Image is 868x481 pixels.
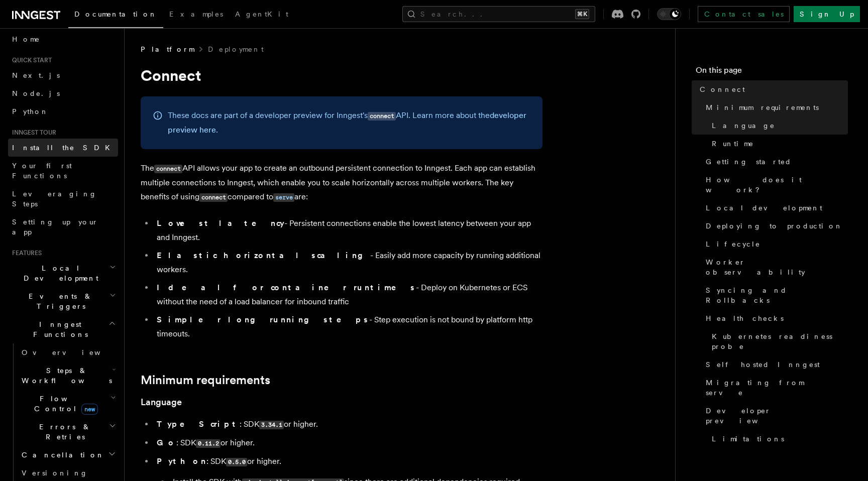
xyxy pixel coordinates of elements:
[575,9,589,19] kbd: ⌘K
[12,71,60,79] span: Next.js
[702,217,848,235] a: Deploying to production
[273,192,294,201] a: serve
[273,193,294,202] code: serve
[12,144,116,152] span: Install the SDK
[706,406,848,426] span: Developer preview
[708,430,848,448] a: Limitations
[157,251,370,260] strong: Elastic horizontal scaling
[712,434,784,444] span: Limitations
[8,157,118,185] a: Your first Functions
[163,3,229,27] a: Examples
[141,373,270,387] a: Minimum requirements
[706,359,820,370] span: Self hosted Inngest
[8,139,118,157] a: Install the SDK
[18,390,118,418] button: Flow Controlnew
[154,313,542,341] li: - Step execution is not bound by platform http timeouts.
[154,436,542,450] li: : SDK or higher.
[708,135,848,153] a: Runtime
[18,343,118,362] a: Overview
[154,249,542,277] li: - Easily add more capacity by running additional workers.
[8,291,110,311] span: Events & Triggers
[702,199,848,217] a: Local development
[8,84,118,102] a: Node.js
[702,171,848,199] a: How does it work?
[706,313,784,323] span: Health checks
[226,458,247,466] code: 0.5.0
[702,253,848,281] a: Worker observability
[8,185,118,213] a: Leveraging Steps
[696,64,848,80] h4: On this page
[12,190,97,208] span: Leveraging Steps
[157,456,206,466] strong: Python
[708,116,848,135] a: Language
[18,366,112,386] span: Steps & Workflows
[18,362,118,390] button: Steps & Workflows
[8,213,118,241] a: Setting up your app
[706,221,843,231] span: Deploying to production
[157,218,284,228] strong: Lowest latency
[8,259,118,287] button: Local Development
[8,66,118,84] a: Next.js
[196,439,221,448] code: 0.11.2
[235,10,288,18] span: AgentKit
[12,89,60,97] span: Node.js
[8,56,52,64] span: Quick start
[702,355,848,374] a: Self hosted Inngest
[74,10,157,18] span: Documentation
[702,374,848,402] a: Migrating from serve
[8,30,118,48] a: Home
[8,263,110,283] span: Local Development
[8,287,118,315] button: Events & Triggers
[696,80,848,98] a: Connect
[141,44,194,54] span: Platform
[154,216,542,245] li: - Persistent connections enable the lowest latency between your app and Inngest.
[712,139,754,149] span: Runtime
[8,102,118,121] a: Python
[259,421,284,429] code: 3.34.1
[12,218,98,236] span: Setting up your app
[18,446,118,464] button: Cancellation
[702,309,848,327] a: Health checks
[702,98,848,116] a: Minimum requirements
[157,438,176,447] strong: Go
[154,281,542,309] li: - Deploy on Kubernetes or ECS without the need of a load balancer for inbound traffic
[702,402,848,430] a: Developer preview
[708,327,848,355] a: Kubernetes readiness probe
[706,239,761,249] span: Lifecycle
[657,8,681,20] button: Toggle dark mode
[18,450,104,460] span: Cancellation
[22,469,88,477] span: Versioning
[706,378,848,398] span: Migrating from serve
[8,315,118,343] button: Inngest Functions
[141,395,182,409] a: Language
[12,34,40,44] span: Home
[700,84,745,94] span: Connect
[794,6,860,22] a: Sign Up
[141,161,542,204] p: The API allows your app to create an outbound persistent connection to Inngest. Each app can esta...
[698,6,790,22] a: Contact sales
[22,348,125,356] span: Overview
[702,281,848,309] a: Syncing and Rollbacks
[702,235,848,253] a: Lifecycle
[81,404,98,415] span: new
[157,283,416,292] strong: Ideal for container runtimes
[68,3,163,28] a: Documentation
[706,102,819,112] span: Minimum requirements
[229,3,294,27] a: AgentKit
[157,315,369,324] strong: Simpler long running steps
[712,331,848,351] span: Kubernetes readiness probe
[18,422,109,442] span: Errors & Retries
[18,418,118,446] button: Errors & Retries
[141,66,542,84] h1: Connect
[706,175,848,195] span: How does it work?
[208,44,264,54] a: Deployment
[712,121,775,131] span: Language
[8,319,108,339] span: Inngest Functions
[18,394,111,414] span: Flow Control
[402,6,595,22] button: Search...⌘K
[368,112,396,121] code: connect
[12,107,49,115] span: Python
[12,162,72,180] span: Your first Functions
[8,129,56,137] span: Inngest tour
[169,10,223,18] span: Examples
